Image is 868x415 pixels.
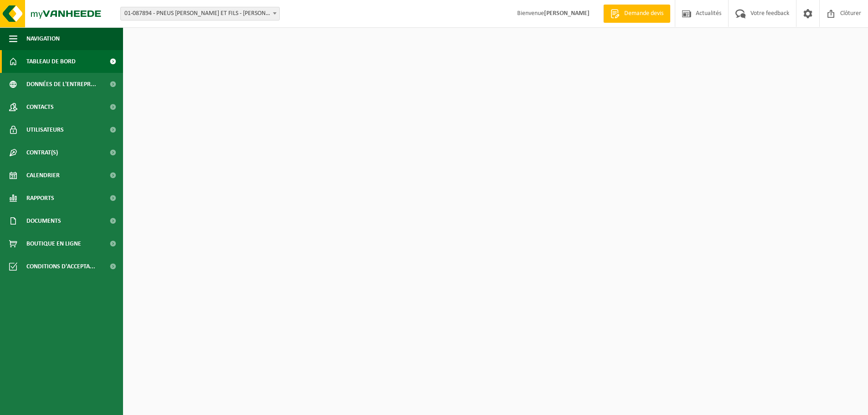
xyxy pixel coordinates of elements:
strong: [PERSON_NAME] [544,10,590,17]
span: Documents [26,210,61,232]
span: 01-087894 - PNEUS ALBERT FERON ET FILS - VAUX-SUR-SÛRE [120,7,280,20]
span: Contrat(s) [26,141,58,164]
span: Demande devis [622,9,666,18]
span: Tableau de bord [26,50,76,73]
span: Données de l'entrepr... [26,73,96,96]
span: Utilisateurs [26,118,64,141]
span: Calendrier [26,164,60,187]
span: Contacts [26,96,54,118]
span: Rapports [26,187,54,210]
a: Demande devis [603,5,670,23]
span: Conditions d'accepta... [26,255,95,278]
span: 01-087894 - PNEUS ALBERT FERON ET FILS - VAUX-SUR-SÛRE [121,7,279,20]
span: Navigation [26,27,60,50]
span: Boutique en ligne [26,232,81,255]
